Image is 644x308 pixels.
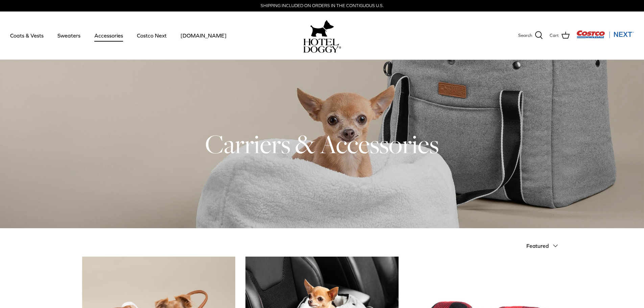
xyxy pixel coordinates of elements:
[550,31,570,40] a: Cart
[4,24,50,47] a: Coats & Vests
[303,39,341,53] img: hoteldoggycom
[303,18,341,53] a: hoteldoggy.com hoteldoggycom
[310,18,334,39] img: hoteldoggy.com
[518,32,532,39] span: Search
[576,30,634,39] img: Costco Next
[550,32,559,39] span: Cart
[131,24,173,47] a: Costco Next
[576,34,634,40] a: Visit Costco Next
[518,31,543,40] a: Search
[51,24,87,47] a: Sweaters
[82,127,562,161] h1: Carriers & Accessories
[526,243,549,249] span: Featured
[88,24,129,47] a: Accessories
[526,238,562,253] button: Featured
[174,24,233,47] a: [DOMAIN_NAME]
